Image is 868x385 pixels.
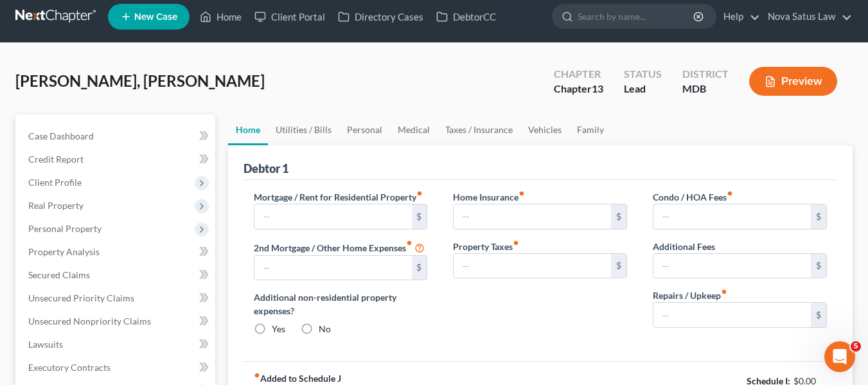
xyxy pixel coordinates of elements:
a: Lawsuits [18,333,215,356]
a: Property Analysis [18,240,215,264]
i: fiber_manual_record [254,372,260,379]
input: -- [653,204,811,229]
a: Utilities / Bills [268,114,339,145]
input: -- [454,254,611,278]
label: Home Insurance [453,190,525,204]
span: Personal Property [28,223,102,234]
div: MDB [682,82,729,96]
span: Case Dashboard [28,130,94,141]
div: $ [412,204,427,229]
div: $ [811,204,826,229]
label: Additional Fees [653,240,715,253]
div: $ [611,254,626,278]
i: fiber_manual_record [518,190,525,197]
div: $ [811,303,826,327]
a: Credit Report [18,148,215,171]
a: Personal [339,114,390,145]
span: Executory Contracts [28,362,111,373]
i: fiber_manual_record [721,289,727,295]
span: Secured Claims [28,269,90,280]
iframe: Intercom live chat [824,341,855,372]
i: fiber_manual_record [406,240,412,246]
div: District [682,67,729,82]
a: Vehicles [520,114,569,145]
span: Unsecured Priority Claims [28,292,134,303]
a: Nova Satus Law [761,5,852,28]
i: fiber_manual_record [513,240,519,246]
a: Help [717,5,760,28]
label: 2nd Mortgage / Other Home Expenses [254,240,425,255]
div: Chapter [554,67,603,82]
a: DebtorCC [430,5,502,28]
span: Client Profile [28,177,82,188]
div: Debtor 1 [244,161,288,176]
span: 13 [592,82,603,94]
input: Search by name... [578,4,695,28]
label: Condo / HOA Fees [653,190,733,204]
a: Home [228,114,268,145]
i: fiber_manual_record [416,190,423,197]
input: -- [454,204,611,229]
div: $ [412,256,427,280]
label: Additional non-residential property expenses? [254,291,428,318]
span: New Case [134,12,177,22]
label: Repairs / Upkeep [653,289,727,302]
a: Executory Contracts [18,356,215,379]
a: Unsecured Priority Claims [18,287,215,310]
i: fiber_manual_record [727,190,733,197]
div: Status [624,67,662,82]
label: No [319,323,331,336]
label: Yes [272,323,285,336]
span: Property Analysis [28,246,100,257]
a: Secured Claims [18,264,215,287]
span: Unsecured Nonpriority Claims [28,316,151,327]
input: -- [653,254,811,278]
input: -- [254,256,412,280]
a: Directory Cases [332,5,430,28]
a: Home [193,5,248,28]
button: Preview [749,67,837,96]
label: Mortgage / Rent for Residential Property [254,190,423,204]
div: Lead [624,82,662,96]
input: -- [653,303,811,327]
a: Unsecured Nonpriority Claims [18,310,215,333]
a: Taxes / Insurance [438,114,520,145]
a: Case Dashboard [18,125,215,148]
a: Client Portal [248,5,332,28]
input: -- [254,204,412,229]
span: Lawsuits [28,339,63,350]
a: Medical [390,114,438,145]
label: Property Taxes [453,240,519,253]
span: Credit Report [28,154,84,165]
div: $ [611,204,626,229]
span: 5 [851,341,861,352]
span: Real Property [28,200,84,211]
div: $ [811,254,826,278]
a: Family [569,114,612,145]
div: Chapter [554,82,603,96]
span: [PERSON_NAME], [PERSON_NAME] [15,71,265,90]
